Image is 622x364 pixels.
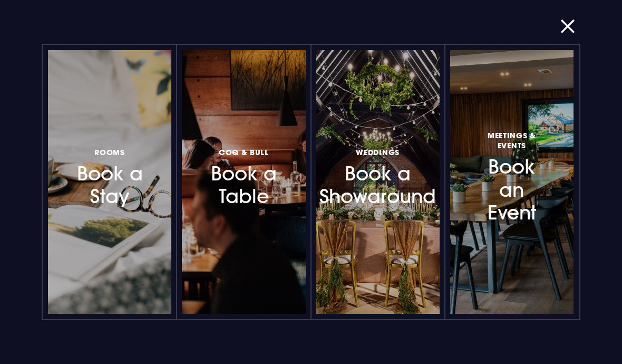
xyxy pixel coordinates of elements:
[316,50,440,314] a: WeddingsBook a Showaround
[476,129,548,224] h3: Book an Event
[342,145,414,208] h3: Book a Showaround
[219,147,269,157] span: Coq & Bull
[74,145,145,208] h3: Book a Stay
[208,145,279,208] h3: Book a Table
[48,50,171,314] a: RoomsBook a Stay
[476,130,548,150] span: Meetings & Events
[182,50,305,314] a: Coq & BullBook a Table
[356,147,400,157] span: Weddings
[450,50,574,314] a: Meetings & EventsBook an Event
[94,147,125,157] span: Rooms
